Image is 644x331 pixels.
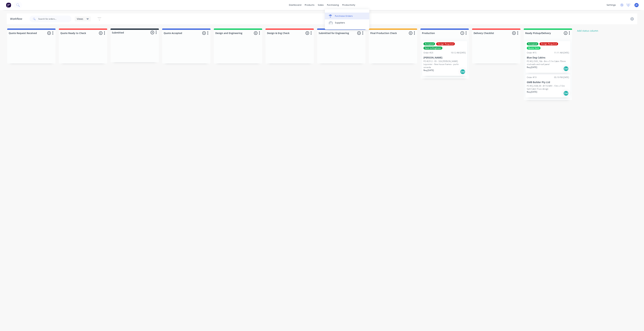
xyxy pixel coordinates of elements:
[460,69,465,74] div: Del
[527,81,569,84] p: GMB Builder Pty Ltd
[436,42,455,45] div: Design Required
[527,84,569,90] p: PO #Q 2508_09 - B110-MAY - 13m x 7.5m Split Cabin Truss design
[6,3,11,8] img: Factory
[423,69,434,72] p: Req. [DATE]
[38,16,71,22] input: Search for orders...
[423,51,433,54] div: Order #20
[325,13,369,19] a: Purchase Orders
[605,3,618,8] div: settings
[554,76,569,79] div: 05:19 PM [DATE]
[335,15,353,18] div: Purchase Orders
[335,21,345,24] div: Suppliers
[527,47,541,50] div: Quote Sent
[527,60,569,66] p: PO #Q 2505_16b - 8m x 3.1m Cabin 70mm stud walls and roof panel
[527,90,537,93] p: Req. [DATE]
[423,47,442,50] div: Sent to Engineer
[540,42,558,45] div: Design Required
[575,28,600,33] button: Add status column
[423,56,466,59] p: [PERSON_NAME]
[527,66,537,69] p: Req. [DATE]
[527,56,569,59] p: Blue Dog Cabins
[341,3,357,8] div: productivity
[77,17,83,21] span: Views
[563,66,569,71] div: Del
[527,76,536,79] div: Order #19
[527,51,536,54] div: Order #15
[527,42,538,45] div: Accepted
[422,41,467,76] div: AcceptedDesign RequiredSent to EngineerOrder #2010:12 AM [DATE][PERSON_NAME]PO #2512 - 05 - 326 [...
[10,17,24,21] div: Workflow
[636,4,638,7] span: JK
[303,3,316,8] div: products
[325,19,369,26] a: Suppliers
[554,51,569,54] div: 11:11 AM [DATE]
[423,60,466,69] p: PO #2512 - 05 - 326 [PERSON_NAME] Leycester - New house frames - purlin veranda
[525,75,570,97] div: Order #1905:19 PM [DATE]GMB Builder Pty LtdPO #Q 2508_09 - B110-MAY - 13m x 7.5m Split Cabin Trus...
[423,42,435,45] div: Accepted
[525,41,570,73] div: AcceptedDesign RequiredQuote SentOrder #1511:11 AM [DATE]Blue Dog CabinsPO #Q 2505_16b - 8m x 3.1...
[325,3,341,8] div: purchasing
[316,3,325,8] div: sales
[451,51,466,54] div: 10:12 AM [DATE]
[287,3,303,8] a: dashboard
[563,91,569,96] div: Del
